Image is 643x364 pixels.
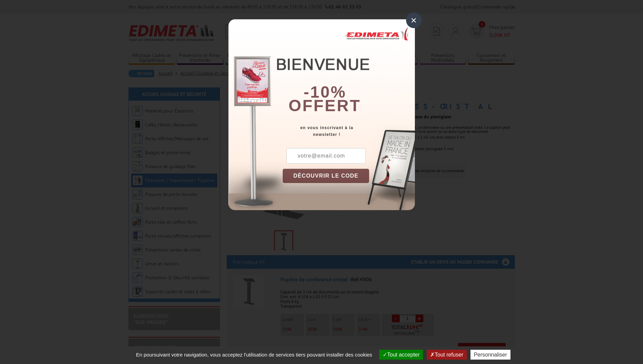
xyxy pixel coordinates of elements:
font: offert [288,97,361,115]
span: En poursuivant votre navigation, vous acceptez l'utilisation de services tiers pouvant installer ... [133,352,376,358]
button: DÉCOUVRIR LE CODE [283,169,369,183]
div: en vous inscrivant à la newsletter ! [283,124,415,138]
input: votre@email.com [286,148,366,164]
div: × [406,13,422,28]
button: Personnaliser (fenêtre modale) [470,350,510,360]
b: -10% [304,83,346,101]
button: Tout accepter [379,350,423,360]
button: Tout refuser [427,350,466,360]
